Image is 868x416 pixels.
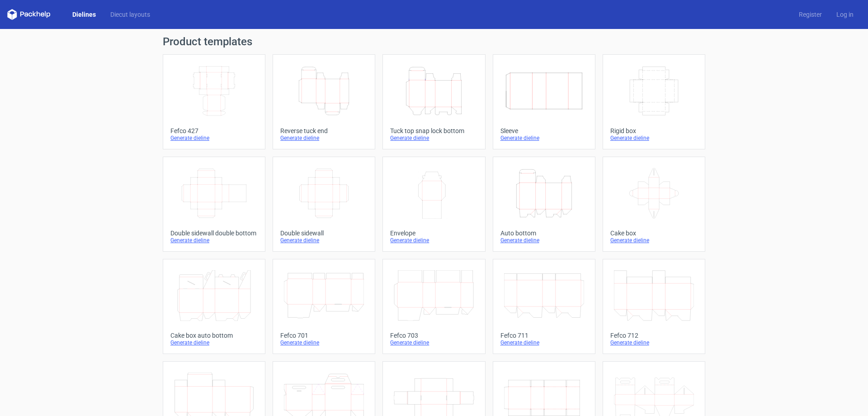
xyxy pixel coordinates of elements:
[603,157,705,252] a: Cake boxGenerate dieline
[610,237,698,244] div: Generate dieline
[603,259,705,354] a: Fefco 712Generate dieline
[610,127,698,134] div: Rigid box
[390,339,477,346] div: Generate dieline
[163,157,265,252] a: Double sidewall double bottomGenerate dieline
[273,259,375,354] a: Fefco 701Generate dieline
[170,332,258,339] div: Cake box auto bottom
[273,157,375,252] a: Double sidewallGenerate dieline
[103,10,157,19] a: Diecut layouts
[280,127,368,134] div: Reverse tuck end
[170,237,258,244] div: Generate dieline
[273,54,375,149] a: Reverse tuck endGenerate dieline
[163,54,265,149] a: Fefco 427Generate dieline
[170,134,258,142] div: Generate dieline
[65,10,103,19] a: Dielines
[829,10,861,19] a: Log in
[500,230,588,237] div: Auto bottom
[163,259,265,354] a: Cake box auto bottomGenerate dieline
[610,134,698,142] div: Generate dieline
[493,259,595,354] a: Fefco 711Generate dieline
[163,36,705,47] h1: Product templates
[280,237,368,244] div: Generate dieline
[390,332,477,339] div: Fefco 703
[382,259,485,354] a: Fefco 703Generate dieline
[603,54,705,149] a: Rigid boxGenerate dieline
[792,10,829,19] a: Register
[390,230,477,237] div: Envelope
[610,332,698,339] div: Fefco 712
[280,134,368,142] div: Generate dieline
[170,339,258,346] div: Generate dieline
[500,127,588,134] div: Sleeve
[610,339,698,346] div: Generate dieline
[500,134,588,142] div: Generate dieline
[500,237,588,244] div: Generate dieline
[493,157,595,252] a: Auto bottomGenerate dieline
[390,127,477,134] div: Tuck top snap lock bottom
[170,230,258,237] div: Double sidewall double bottom
[382,54,485,149] a: Tuck top snap lock bottomGenerate dieline
[500,332,588,339] div: Fefco 711
[280,230,368,237] div: Double sidewall
[610,230,698,237] div: Cake box
[500,339,588,346] div: Generate dieline
[382,157,485,252] a: EnvelopeGenerate dieline
[280,332,368,339] div: Fefco 701
[390,134,477,142] div: Generate dieline
[390,237,477,244] div: Generate dieline
[280,339,368,346] div: Generate dieline
[170,127,258,134] div: Fefco 427
[493,54,595,149] a: SleeveGenerate dieline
